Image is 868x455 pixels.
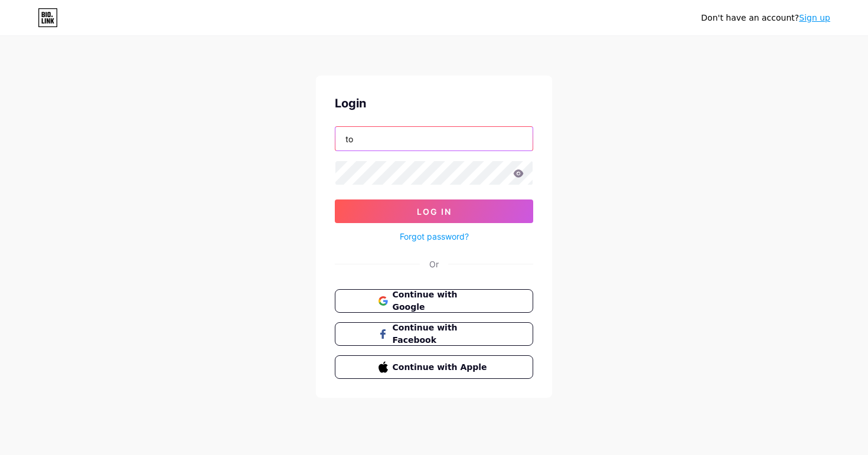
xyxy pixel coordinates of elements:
[799,13,830,22] a: Sign up
[335,127,533,150] input: Username
[400,230,469,243] a: Forgot password?
[335,322,533,346] button: Continue with Facebook
[393,289,490,313] span: Continue with Google
[335,355,533,379] button: Continue with Apple
[335,289,533,313] button: Continue with Google
[335,94,533,112] div: Login
[701,12,830,24] div: Don't have an account?
[335,199,533,223] button: Log In
[393,322,490,346] span: Continue with Facebook
[429,258,439,270] div: Or
[393,361,490,374] span: Continue with Apple
[417,207,452,217] span: Log In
